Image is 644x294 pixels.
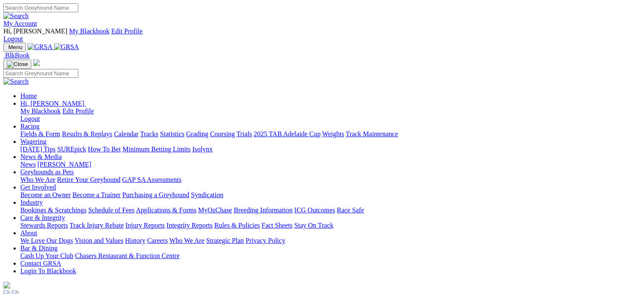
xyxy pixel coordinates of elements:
a: Stewards Reports [20,222,68,229]
a: Purchasing a Greyhound [122,191,189,198]
a: News [20,161,36,168]
a: 2025 TAB Adelaide Cup [254,130,321,137]
div: Bar & Dining [20,252,641,260]
a: GAP SA Assessments [122,176,182,183]
a: Calendar [114,130,138,137]
a: Breeding Information [234,206,293,214]
div: Racing [20,130,641,138]
a: Fact Sheets [262,222,293,229]
img: GRSA [54,43,79,51]
button: Toggle navigation [3,60,31,69]
a: Logout [20,115,40,122]
div: Get Involved [20,191,641,199]
img: logo-grsa-white.png [3,282,10,289]
a: BlkBook [3,52,30,59]
a: Privacy Policy [246,237,285,244]
a: My Blackbook [69,27,110,35]
a: Isolynx [192,146,213,153]
a: Edit Profile [111,27,143,35]
a: Contact GRSA [20,260,61,267]
a: Weights [322,130,344,137]
a: Login To Blackbook [20,267,76,275]
a: Integrity Reports [166,222,213,229]
a: MyOzChase [198,206,232,214]
a: SUREpick [57,146,86,153]
span: Hi, [PERSON_NAME] [20,100,84,107]
img: logo-grsa-white.png [33,59,40,66]
a: ICG Outcomes [294,206,335,214]
a: Hi, [PERSON_NAME] [20,100,86,107]
a: We Love Our Dogs [20,237,73,244]
a: Vision and Values [75,237,123,244]
a: About [20,229,37,236]
img: Search [3,12,29,20]
a: History [125,237,145,244]
a: Bookings & Scratchings [20,206,86,214]
button: Toggle navigation [3,43,26,52]
img: Close [7,61,28,68]
div: About [20,237,641,245]
a: Bar & Dining [20,245,58,252]
input: Search [3,69,78,78]
a: Wagering [20,138,47,145]
a: Who We Are [169,237,205,244]
a: Strategic Plan [206,237,244,244]
a: Coursing [210,130,235,137]
a: Get Involved [20,184,56,191]
a: Applications & Forms [136,206,196,214]
a: [DATE] Tips [20,146,55,153]
a: Tracks [140,130,158,137]
div: My Account [3,27,641,43]
a: Become a Trainer [72,191,121,198]
a: Trials [236,130,252,137]
a: Edit Profile [63,107,94,115]
a: Careers [147,237,168,244]
a: Schedule of Fees [88,206,134,214]
span: Menu [8,44,22,50]
div: News & Media [20,161,641,168]
div: Wagering [20,146,641,153]
span: Hi, [PERSON_NAME] [3,27,67,35]
a: Minimum Betting Limits [122,146,191,153]
a: Results & Replays [62,130,112,137]
a: Home [20,92,37,99]
a: How To Bet [88,146,121,153]
a: Rules & Policies [214,222,260,229]
a: Statistics [160,130,185,137]
a: Greyhounds as Pets [20,168,74,176]
div: Care & Integrity [20,222,641,229]
a: [PERSON_NAME] [37,161,91,168]
a: Industry [20,199,43,206]
a: My Blackbook [20,107,61,115]
div: Greyhounds as Pets [20,176,641,184]
a: Injury Reports [125,222,165,229]
a: Who We Are [20,176,55,183]
a: Racing [20,123,39,130]
a: Chasers Restaurant & Function Centre [75,252,180,259]
a: My Account [3,20,37,27]
a: Care & Integrity [20,214,65,221]
div: Industry [20,206,641,214]
a: Race Safe [337,206,364,214]
img: GRSA [28,43,53,51]
a: Logout [3,35,23,42]
div: Hi, [PERSON_NAME] [20,107,641,123]
a: Syndication [191,191,223,198]
a: Track Injury Rebate [69,222,124,229]
a: Grading [186,130,208,137]
a: Fields & Form [20,130,60,137]
a: Retire Your Greyhound [57,176,121,183]
a: News & Media [20,153,62,160]
span: BlkBook [5,52,30,59]
img: Search [3,78,29,85]
a: Track Maintenance [346,130,398,137]
a: Cash Up Your Club [20,252,73,259]
a: Stay On Track [294,222,333,229]
input: Search [3,3,78,12]
a: Become an Owner [20,191,71,198]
